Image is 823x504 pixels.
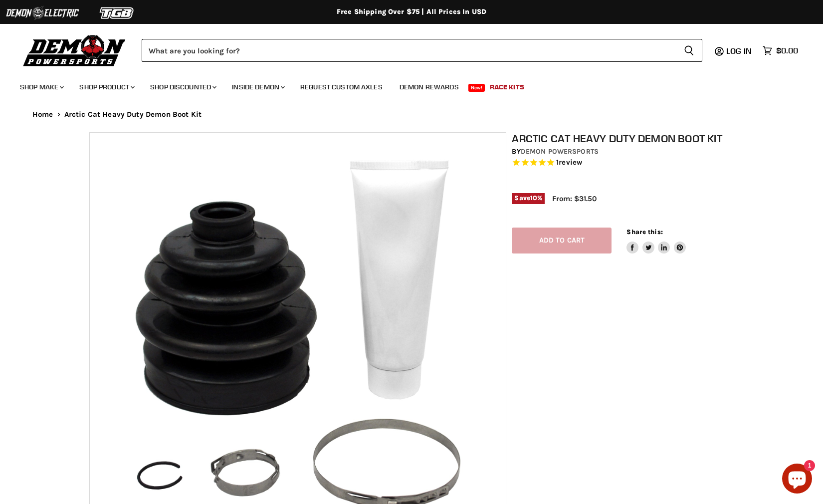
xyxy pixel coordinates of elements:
img: TGB Logo 2 [80,3,155,22]
aside: Share this: [626,228,686,254]
a: Home [32,110,53,119]
span: New! [468,84,485,92]
a: Shop Product [72,77,141,97]
a: Demon Powersports [521,147,599,156]
form: Product [142,39,702,62]
a: Race Kits [482,77,532,97]
span: 1 reviews [556,158,582,167]
span: Rated 5.0 out of 5 stars 1 reviews [512,158,739,168]
span: Arctic Cat Heavy Duty Demon Boot Kit [64,110,202,119]
a: Shop Discounted [143,77,222,97]
span: Log in [726,46,752,56]
ul: Main menu [12,73,796,97]
button: Search [676,39,702,62]
a: $0.00 [758,43,803,58]
span: review [559,158,582,167]
div: Free Shipping Over $75 | All Prices In USD [12,7,811,16]
h1: Arctic Cat Heavy Duty Demon Boot Kit [512,132,739,145]
img: Demon Electric Logo 2 [5,3,80,22]
a: Log in [722,46,758,55]
nav: Breadcrumbs [12,110,811,119]
span: 10 [530,194,537,202]
a: Demon Rewards [392,77,466,97]
input: Search [142,39,676,62]
inbox-online-store-chat: Shopify online store chat [779,464,815,496]
span: From: $31.50 [552,194,597,203]
div: by [512,146,739,157]
span: Save % [512,193,545,204]
img: Demon Powersports [20,32,129,68]
span: $0.00 [776,46,798,55]
a: Inside Demon [224,77,291,97]
span: Share this: [626,228,662,236]
a: Request Custom Axles [293,77,390,97]
a: Shop Make [12,77,70,97]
